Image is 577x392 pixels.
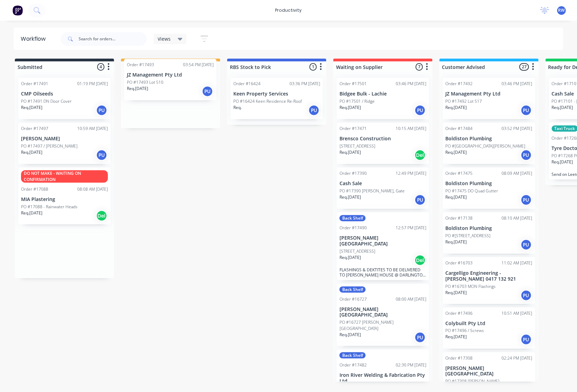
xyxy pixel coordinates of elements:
[21,35,49,43] div: Workflow
[79,32,147,46] input: Search for orders...
[272,5,305,16] div: productivity
[12,5,23,16] img: Factory
[558,7,565,13] span: RW
[158,35,171,42] span: Views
